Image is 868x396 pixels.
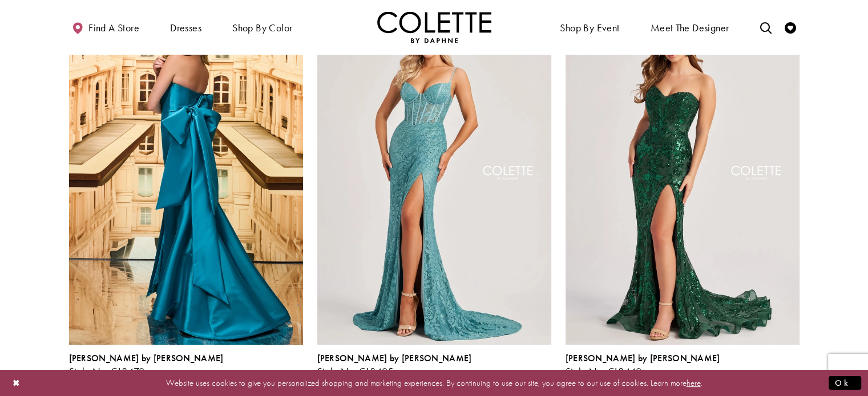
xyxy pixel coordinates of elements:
[829,375,861,390] button: Submit Dialog
[377,11,491,43] img: Colette by Daphne
[782,11,799,43] a: Check Wishlist
[566,353,720,377] div: Colette by Daphne Style No. CL8440
[170,22,201,34] span: Dresses
[557,11,622,43] span: Shop By Event
[317,352,472,364] span: [PERSON_NAME] by [PERSON_NAME]
[88,22,139,34] span: Find a store
[566,352,720,364] span: [PERSON_NAME] by [PERSON_NAME]
[82,375,786,390] p: Website uses cookies to give you personalized shopping and marketing experiences. By continuing t...
[566,5,800,344] a: Visit Colette by Daphne Style No. CL8440 Page
[229,11,295,43] span: Shop by color
[167,11,204,43] span: Dresses
[317,353,472,377] div: Colette by Daphne Style No. CL8405
[317,5,551,344] a: Visit Colette by Daphne Style No. CL8405 Page
[69,353,224,377] div: Colette by Daphne Style No. CL8470
[69,11,142,43] a: Find a store
[651,22,729,34] span: Meet the designer
[377,11,491,43] a: Visit Home Page
[69,352,224,364] span: [PERSON_NAME] by [PERSON_NAME]
[560,22,619,34] span: Shop By Event
[687,377,701,388] a: here
[7,373,26,393] button: Close Dialog
[648,11,732,43] a: Meet the designer
[69,5,303,344] a: Visit Colette by Daphne Style No. CL8470 Page
[232,22,292,34] span: Shop by color
[757,11,774,43] a: Toggle search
